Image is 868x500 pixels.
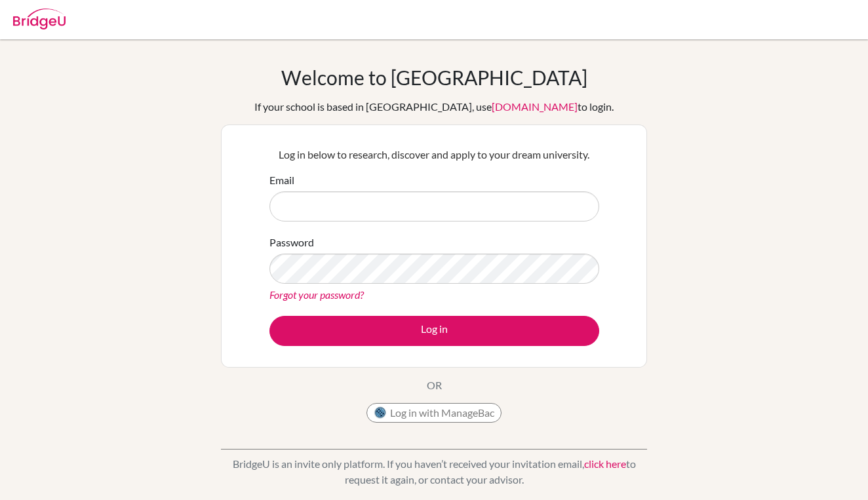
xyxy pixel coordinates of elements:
p: BridgeU is an invite only platform. If you haven’t received your invitation email, to request it ... [221,456,647,488]
button: Log in with ManageBac [366,403,502,423]
div: If your school is based in [GEOGRAPHIC_DATA], use to login. [254,99,614,115]
label: Password [269,235,314,250]
h1: Welcome to [GEOGRAPHIC_DATA] [281,66,587,89]
p: OR [427,377,442,393]
a: [DOMAIN_NAME] [492,100,578,113]
a: click here [584,457,626,470]
p: Log in below to research, discover and apply to your dream university. [269,147,599,163]
label: Email [269,172,294,188]
button: Log in [269,316,599,346]
img: Bridge-U [13,9,66,29]
a: Forgot your password? [269,288,364,301]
